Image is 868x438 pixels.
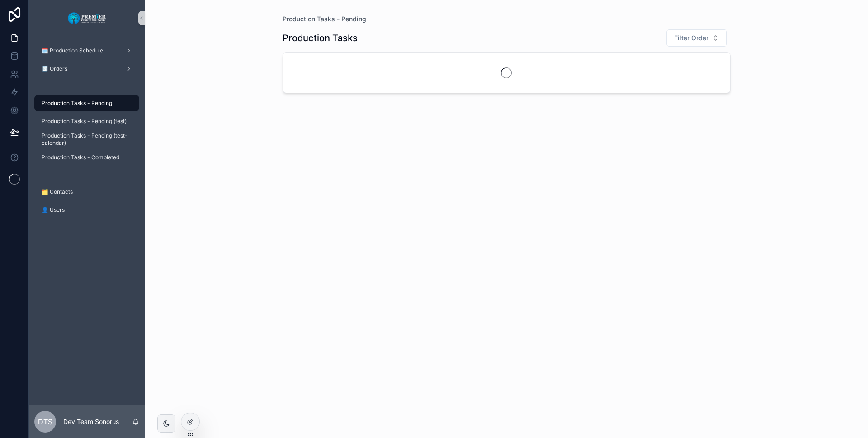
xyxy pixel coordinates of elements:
[38,416,52,427] span: DTS
[34,43,139,59] a: 🗓️ Production Schedule
[42,47,103,54] span: 🗓️ Production Schedule
[42,132,130,147] span: Production Tasks - Pending (test- calendar)
[34,61,139,77] a: 🧾 Orders
[34,202,139,218] a: 👤 Users
[666,29,727,47] button: Select Button
[63,417,119,426] p: Dev Team Sonorus
[42,65,67,72] span: 🧾 Orders
[34,113,139,129] a: Production Tasks - Pending (test)
[34,184,139,200] a: 🗂️ Contacts
[42,118,127,125] span: Production Tasks - Pending (test)
[283,14,366,24] a: Production Tasks - Pending
[34,149,139,166] a: Production Tasks - Completed
[42,188,73,195] span: 🗂️ Contacts
[42,100,112,107] span: Production Tasks - Pending
[283,32,358,44] h1: Production Tasks
[29,36,145,230] div: scrollable content
[42,154,119,161] span: Production Tasks - Completed
[34,95,139,111] a: Production Tasks - Pending
[42,206,65,214] span: 👤 Users
[34,131,139,148] a: Production Tasks - Pending (test- calendar)
[674,33,708,43] span: Filter Order
[67,11,107,25] img: App logo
